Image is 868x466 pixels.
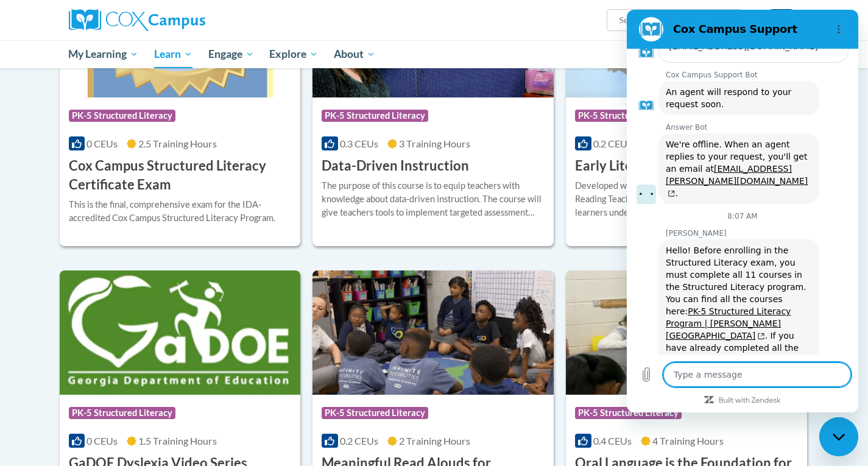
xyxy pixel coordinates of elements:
[763,9,800,29] button: Account Settings
[138,138,217,149] span: 2.5 Training Hours
[322,157,469,175] h3: Data-Driven Instruction
[322,110,428,122] span: PK-5 Structured Literacy
[593,138,632,149] span: 0.2 CEUs
[68,47,138,62] span: My Learning
[326,40,383,68] a: About
[652,435,724,447] span: 4 Training Hours
[86,138,118,149] span: 0 CEUs
[51,40,818,68] div: Main menu
[618,13,715,27] input: Search Courses
[69,407,175,419] span: PK-5 Structured Literacy
[399,138,470,149] span: 3 Training Hours
[566,270,807,395] img: Course Logo
[819,417,858,456] iframe: Button to launch messaging window, conversation in progress
[200,40,262,68] a: Engage
[261,40,326,68] a: Explore
[322,407,428,419] span: PK-5 Structured Literacy
[269,47,318,62] span: Explore
[69,9,300,31] a: Cox Campus
[61,40,147,68] a: My Learning
[627,10,858,412] iframe: Messaging window
[399,435,470,447] span: 2 Training Hours
[322,179,545,219] div: The purpose of this course is to equip teachers with knowledge about data-driven instruction. The...
[69,157,292,194] h3: Cox Campus Structured Literacy Certificate Exam
[69,198,292,225] div: This is the final, comprehensive exam for the IDA-accredited Cox Campus Structured Literacy Program.
[146,40,200,68] a: Learn
[575,110,682,122] span: PK-5 Structured Literacy
[593,435,632,447] span: 0.4 CEUs
[312,270,554,395] img: Course Logo
[86,435,118,447] span: 0 CEUs
[154,47,192,62] span: Learn
[340,435,378,447] span: 0.2 CEUs
[138,435,217,447] span: 1.5 Training Hours
[340,138,378,149] span: 0.3 CEUs
[575,179,798,219] div: Developed with expert contributor, [PERSON_NAME], Reading Teacherʹs Top Ten Tools. Through this c...
[69,9,205,31] img: Cox Campus
[575,407,682,419] span: PK-5 Structured Literacy
[60,270,301,395] img: Course Logo
[69,110,175,122] span: PK-5 Structured Literacy
[575,157,659,175] h3: Early Literacy
[208,47,254,62] span: Engage
[334,47,375,62] span: About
